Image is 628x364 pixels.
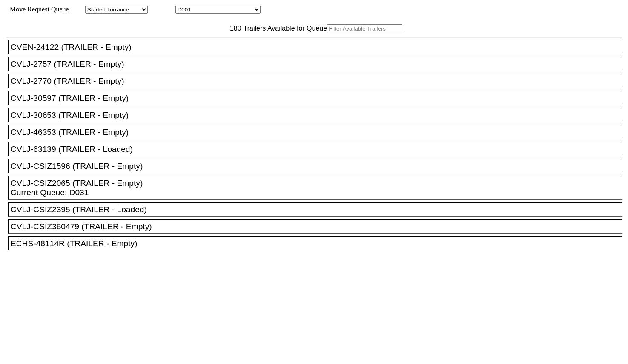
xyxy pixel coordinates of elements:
[11,162,628,171] div: CVLJ-CSIZ1596 (TRAILER - Empty)
[11,222,628,231] div: CVLJ-CSIZ360479 (TRAILER - Empty)
[241,25,327,32] span: Trailers Available for Queue
[226,25,241,32] span: 180
[11,60,628,69] div: CVLJ-2757 (TRAILER - Empty)
[11,205,628,214] div: CVLJ-CSIZ2395 (TRAILER - Loaded)
[11,145,628,154] div: CVLJ-63139 (TRAILER - Loaded)
[6,6,69,13] span: Move Request Queue
[327,24,402,33] input: Filter Available Trailers
[11,94,628,103] div: CVLJ-30597 (TRAILER - Empty)
[11,43,628,52] div: CVEN-24122 (TRAILER - Empty)
[11,239,628,248] div: ECHS-48114R (TRAILER - Empty)
[149,6,174,13] span: Location
[11,111,628,120] div: CVLJ-30653 (TRAILER - Empty)
[11,179,628,188] div: CVLJ-CSIZ2065 (TRAILER - Empty)
[70,6,83,13] span: Area
[11,128,628,137] div: CVLJ-46353 (TRAILER - Empty)
[11,77,628,86] div: CVLJ-2770 (TRAILER - Empty)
